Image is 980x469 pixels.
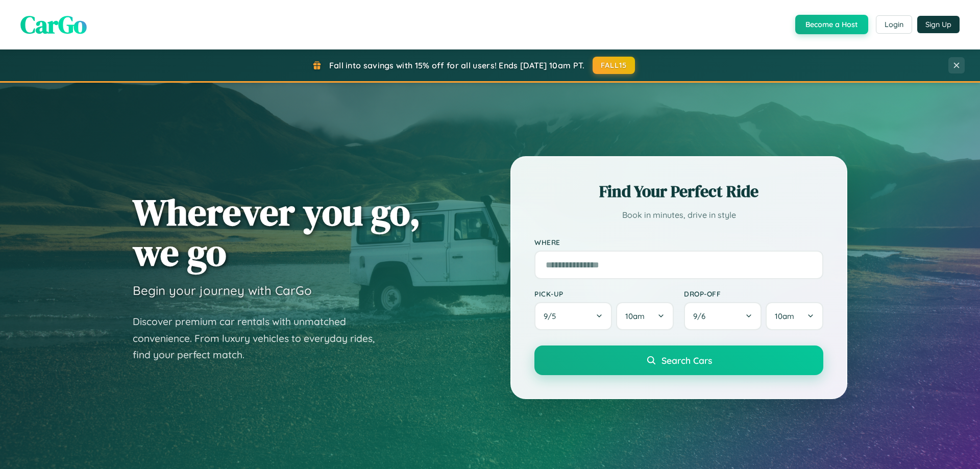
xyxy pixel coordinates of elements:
[616,302,674,330] button: 10am
[534,302,612,330] button: 9/5
[693,311,710,321] span: 9 / 6
[661,355,712,366] span: Search Cars
[534,180,823,203] h2: Find Your Perfect Ride
[766,302,823,330] button: 10am
[544,311,561,321] span: 9 / 5
[593,57,635,74] button: FALL15
[329,60,585,70] span: Fall into savings with 15% off for all users! Ends [DATE] 10am PT.
[795,15,868,34] button: Become a Host
[133,313,388,363] p: Discover premium car rentals with unmatched convenience. From luxury vehicles to everyday rides, ...
[133,283,312,298] h3: Begin your journey with CarGo
[133,192,421,273] h1: Wherever you go, we go
[534,208,823,223] p: Book in minutes, drive in style
[534,289,674,298] label: Pick-up
[20,8,87,41] span: CarGo
[917,16,960,33] button: Sign Up
[534,238,823,246] label: Where
[625,311,645,321] span: 10am
[876,15,912,34] button: Login
[684,289,823,298] label: Drop-off
[775,311,794,321] span: 10am
[684,302,762,330] button: 9/6
[534,345,823,375] button: Search Cars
